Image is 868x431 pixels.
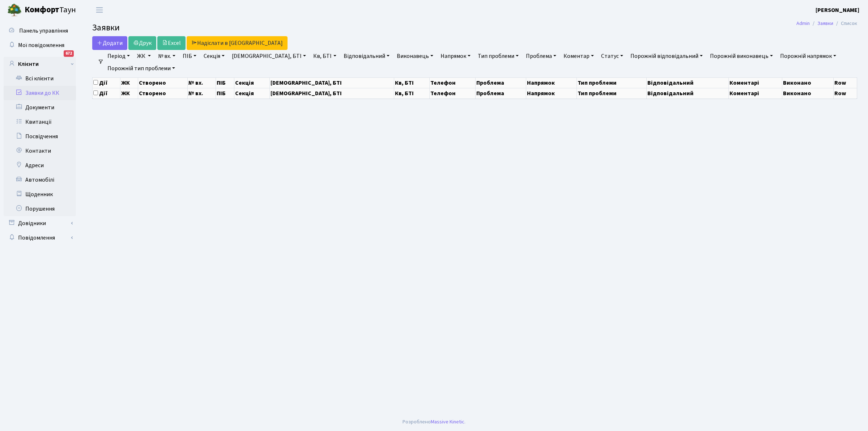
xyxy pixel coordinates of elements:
th: Виконано [782,88,834,98]
a: Всі клієнти [4,71,76,86]
a: Секція [201,50,227,62]
th: Дії [93,88,120,98]
a: Порожній виконавець [707,50,776,62]
span: Заявки [92,21,120,34]
th: Коментарі [729,88,782,98]
th: ЖК [120,77,138,88]
a: Додати [92,36,127,50]
a: Клієнти [4,57,76,71]
th: Row [834,88,857,98]
th: Створено [138,88,187,98]
a: Панель управління [4,24,76,38]
a: Порожній тип проблеми [105,62,178,75]
a: Адреси [4,158,76,173]
a: Мої повідомлення672 [4,38,76,52]
span: Панель управління [19,27,68,35]
th: Дії [93,77,120,88]
th: Кв, БТІ [394,88,429,98]
th: Row [834,77,857,88]
th: № вх. [187,77,216,88]
a: [PERSON_NAME] [816,6,859,14]
a: Напрямок [438,50,473,62]
li: Список [833,20,857,28]
th: Напрямок [526,77,577,88]
div: 672 [64,50,74,57]
a: Кв, БТІ [310,50,339,62]
a: ЖК [134,50,154,62]
span: Мої повідомлення [18,41,64,49]
a: № вх. [155,50,178,62]
a: Коментар [561,50,597,62]
th: Тип проблеми [577,77,647,88]
a: Щоденник [4,187,76,202]
th: [DEMOGRAPHIC_DATA], БТІ [269,77,394,88]
th: ЖК [120,88,138,98]
a: Період [105,50,133,62]
th: Відповідальний [647,88,729,98]
a: Порожній відповідальний [627,50,706,62]
a: Тип проблеми [475,50,522,62]
img: logo.png [7,3,22,17]
th: Телефон [429,77,476,88]
th: Коментарі [729,77,782,88]
th: № вх. [187,88,216,98]
a: Заявки [817,20,833,27]
button: Переключити навігацію [90,4,109,16]
nav: breadcrumb [786,16,868,31]
span: Додати [97,39,123,47]
a: Проблема [523,50,559,62]
div: Розроблено . [403,418,465,426]
th: Проблема [476,77,526,88]
span: Таун [25,4,76,16]
th: ПІБ [216,77,234,88]
a: Excel [157,36,186,50]
a: Виконавець [394,50,436,62]
th: Кв, БТІ [394,77,429,88]
a: Повідомлення [4,231,76,245]
th: [DEMOGRAPHIC_DATA], БТІ [269,88,394,98]
th: Відповідальний [647,77,729,88]
a: Довідники [4,216,76,231]
a: Відповідальний [341,50,392,62]
a: Надіслати в [GEOGRAPHIC_DATA] [187,36,288,50]
a: Порожній напрямок [777,50,839,62]
th: Виконано [782,77,834,88]
a: Посвідчення [4,129,76,144]
th: ПІБ [216,88,234,98]
b: [PERSON_NAME] [816,6,859,14]
th: Секція [234,88,269,98]
th: Тип проблеми [577,88,647,98]
a: Квитанції [4,115,76,129]
a: Massive Kinetic [431,418,464,426]
a: Автомобілі [4,173,76,187]
a: Документи [4,100,76,115]
th: Напрямок [526,88,577,98]
b: Комфорт [25,4,59,16]
a: Порушення [4,202,76,216]
th: Секція [234,77,269,88]
a: Друк [128,36,156,50]
th: Проблема [476,88,526,98]
a: ПІБ [180,50,199,62]
th: Телефон [429,88,476,98]
a: Заявки до КК [4,86,76,100]
a: [DEMOGRAPHIC_DATA], БТІ [229,50,309,62]
a: Контакти [4,144,76,158]
a: Статус [598,50,626,62]
th: Створено [138,77,187,88]
a: Admin [796,20,810,27]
